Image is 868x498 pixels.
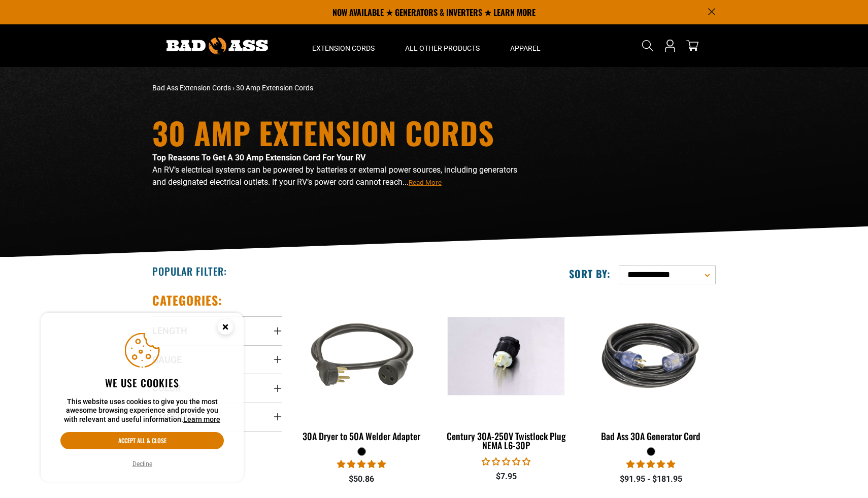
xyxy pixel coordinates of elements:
h2: Categories: [152,292,222,308]
span: 30 Amp Extension Cords [236,84,313,92]
strong: Top Reasons To Get A 30 Amp Extension Cord For Your RV [152,153,365,162]
div: $7.95 [442,471,571,483]
span: Apparel [510,44,541,53]
h2: Popular Filter: [152,264,227,278]
p: This website uses cookies to give you the most awesome browsing experience and provide you with r... [60,397,224,424]
span: Extension Cords [312,44,375,53]
div: $50.86 [297,473,426,485]
img: black [298,297,426,414]
img: Century 30A-250V Twistlock Plug NEMA L6-30P [442,317,570,395]
button: Decline [129,459,155,469]
a: black 30A Dryer to 50A Welder Adapter [297,292,426,447]
a: Learn more [183,415,220,423]
h1: 30 Amp Extension Cords [152,117,523,148]
div: Century 30A-250V Twistlock Plug NEMA L6-30P [442,431,571,450]
span: 5.00 stars [337,459,386,469]
p: An RV’s electrical systems can be powered by batteries or external power sources, including gener... [152,164,523,188]
span: 5.00 stars [626,459,675,469]
img: black [587,297,715,414]
img: Bad Ass Extension Cords [166,38,268,54]
summary: Apparel [495,24,556,67]
nav: breadcrumbs [152,83,523,93]
summary: Search [640,38,656,54]
button: Accept all & close [60,432,224,449]
span: › [232,84,235,92]
a: Century 30A-250V Twistlock Plug NEMA L6-30P Century 30A-250V Twistlock Plug NEMA L6-30P [442,292,571,456]
div: $91.95 - $181.95 [586,473,716,485]
a: Bad Ass Extension Cords [152,84,231,92]
a: black Bad Ass 30A Generator Cord [586,292,716,447]
aside: Cookie Consent [41,313,244,482]
span: All Other Products [405,44,480,53]
summary: All Other Products [390,24,495,67]
span: 0.00 stars [482,457,530,467]
h2: We use cookies [60,376,224,389]
div: Bad Ass 30A Generator Cord [586,431,716,441]
div: 30A Dryer to 50A Welder Adapter [297,431,426,441]
summary: Extension Cords [297,24,390,67]
label: Sort by: [569,267,611,280]
span: Read More [409,179,442,186]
